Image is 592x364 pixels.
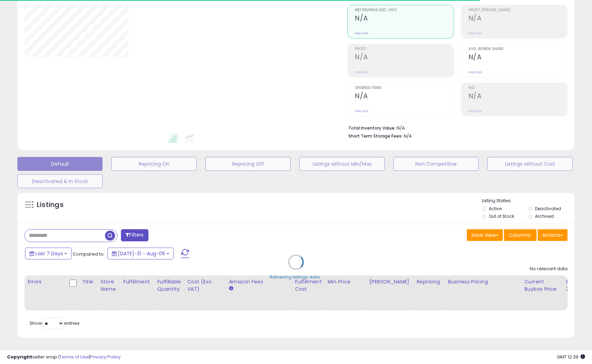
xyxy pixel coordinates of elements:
span: Net Revenue (Exc. VAT) [355,8,454,12]
button: Non Competitive [394,157,479,171]
h2: N/A [355,14,454,24]
h2: N/A [469,53,567,63]
li: N/A [348,123,562,132]
span: Ordered Items [355,86,454,90]
h2: N/A [469,92,567,101]
span: 2025-08-14 12:39 GMT [557,354,585,360]
b: Total Inventory Value: [348,125,396,131]
small: Prev: N/A [355,70,368,74]
button: Default [17,157,103,171]
button: Deactivated & In Stock [17,174,103,188]
strong: Copyright [7,354,32,360]
small: Prev: N/A [355,31,368,35]
small: Prev: N/A [355,109,368,113]
a: Terms of Use [59,354,89,360]
button: Repricing Off [205,157,291,171]
small: Prev: N/A [469,70,482,74]
small: Prev: N/A [469,109,482,113]
span: N/A [404,133,412,139]
a: Privacy Policy [90,354,121,360]
span: ROI [469,86,567,90]
span: Profit [PERSON_NAME] [469,8,567,12]
h2: N/A [355,53,454,63]
button: Repricing On [111,157,196,171]
h2: N/A [355,92,454,101]
b: Short Term Storage Fees: [348,133,403,139]
div: seller snap | | [7,354,121,361]
h2: N/A [469,14,567,24]
button: Listings without Cost [487,157,573,171]
div: Retrieving listings data.. [270,274,322,281]
button: Listings without Min/Max [299,157,384,171]
span: Avg. Buybox Share [469,47,567,51]
small: Prev: N/A [469,31,482,35]
span: Profit [355,47,454,51]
